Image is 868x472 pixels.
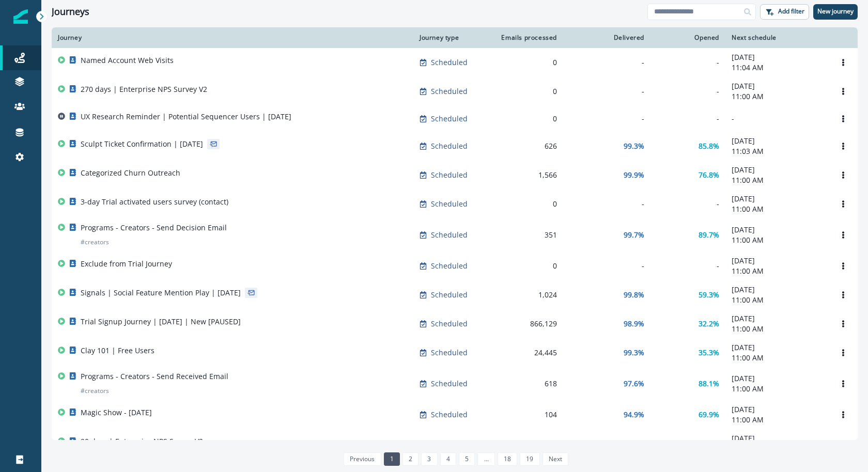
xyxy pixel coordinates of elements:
div: 24,445 [497,348,557,358]
button: Options [835,111,851,127]
p: [DATE] [732,194,823,204]
button: New journey [813,4,858,20]
div: 0 [497,199,557,209]
p: 97.6% [624,379,644,389]
div: 0 [497,261,557,271]
p: # creators [81,237,109,247]
a: 90 days | Enterprise NPS Survey V2Scheduled0--[DATE]11:00 AMOptions [52,429,858,458]
button: Options [835,316,851,332]
p: 59.3% [699,290,719,300]
p: 99.3% [624,141,644,151]
div: 0 [497,114,557,124]
p: Scheduled [431,86,468,97]
p: [DATE] [732,313,823,324]
p: Trial Signup Journey | [DATE] | New [PAUSED] [81,317,241,327]
a: Exclude from Trial JourneyScheduled0--[DATE]11:00 AMOptions [52,251,858,280]
div: 1,024 [497,290,557,300]
p: 11:04 AM [732,62,823,73]
a: Categorized Churn OutreachScheduled1,56699.9%76.8%[DATE]11:00 AMOptions [52,161,858,190]
p: Scheduled [431,141,468,151]
p: Programs - Creators - Send Decision Email [81,223,227,233]
div: - [569,86,644,97]
a: Magic Show - [DATE]Scheduled10494.9%69.9%[DATE]11:00 AMOptions [52,400,858,429]
p: [DATE] [732,225,823,235]
button: Options [835,345,851,360]
button: Add filter [760,4,809,20]
div: Emails processed [497,34,557,42]
p: 69.9% [699,410,719,420]
p: # creators [81,386,109,396]
button: Options [835,196,851,212]
p: Programs - Creators - Send Received Email [81,371,228,382]
div: - [569,57,644,68]
div: Journey [58,34,407,42]
p: [DATE] [732,285,823,295]
p: 11:03 AM [732,146,823,156]
a: 3-day Trial activated users survey (contact)Scheduled0--[DATE]11:00 AMOptions [52,190,858,218]
button: Options [835,167,851,183]
p: UX Research Reminder | Potential Sequencer Users | [DATE] [81,112,291,122]
button: Options [835,227,851,243]
div: - [569,114,644,124]
a: Jump forward [477,452,494,466]
p: Scheduled [431,319,468,329]
p: 11:00 AM [732,175,823,185]
p: Signals | Social Feature Mention Play | [DATE] [81,288,241,298]
a: Page 19 [520,452,539,466]
a: 270 days | Enterprise NPS Survey V2Scheduled0--[DATE]11:00 AMOptions [52,77,858,106]
p: [DATE] [732,136,823,146]
a: Page 1 is your current page [384,452,400,466]
div: - [657,86,719,97]
p: 11:00 AM [732,324,823,334]
p: 99.7% [624,230,644,240]
p: [DATE] [732,81,823,91]
p: 32.2% [699,319,719,329]
p: Scheduled [431,379,468,389]
p: 270 days | Enterprise NPS Survey V2 [81,84,207,95]
p: Scheduled [431,348,468,358]
a: Page 5 [459,452,475,466]
p: Scheduled [431,114,468,124]
div: 866,129 [497,319,557,329]
p: 11:00 AM [732,91,823,102]
p: Scheduled [431,261,468,271]
p: 98.9% [624,319,644,329]
p: 99.9% [624,170,644,180]
p: Sculpt Ticket Confirmation | [DATE] [81,139,203,149]
div: Journey type [420,34,485,42]
p: 35.3% [699,348,719,358]
a: Clay 101 | Free UsersScheduled24,44599.3%35.3%[DATE]11:00 AMOptions [52,338,858,367]
p: 94.9% [624,410,644,420]
button: Options [835,407,851,422]
div: 626 [497,141,557,151]
div: 0 [497,438,557,449]
p: Scheduled [431,290,468,300]
p: 99.3% [624,348,644,358]
div: Delivered [569,34,644,42]
a: UX Research Reminder | Potential Sequencer Users | [DATE]Scheduled0---Options [52,106,858,132]
p: Scheduled [431,230,468,240]
div: - [569,438,644,449]
p: New journey [817,8,854,15]
p: Scheduled [431,410,468,420]
button: Options [835,84,851,99]
p: 11:00 AM [732,384,823,394]
div: - [657,438,719,449]
div: 1,566 [497,170,557,180]
a: Page 4 [440,452,456,466]
div: - [569,261,644,271]
a: Page 3 [421,452,437,466]
p: Exclude from Trial Journey [81,259,172,269]
p: Named Account Web Visits [81,55,174,66]
div: Opened [657,34,719,42]
p: [DATE] [732,256,823,266]
p: 76.8% [699,170,719,180]
a: Programs - Creators - Send Received Email#creatorsScheduled61897.6%88.1%[DATE]11:00 AMOptions [52,367,858,400]
p: [DATE] [732,373,823,384]
ul: Pagination [341,452,568,466]
button: Options [835,376,851,391]
button: Options [835,287,851,303]
div: 351 [497,230,557,240]
p: - [732,114,823,124]
p: Categorized Churn Outreach [81,168,180,178]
